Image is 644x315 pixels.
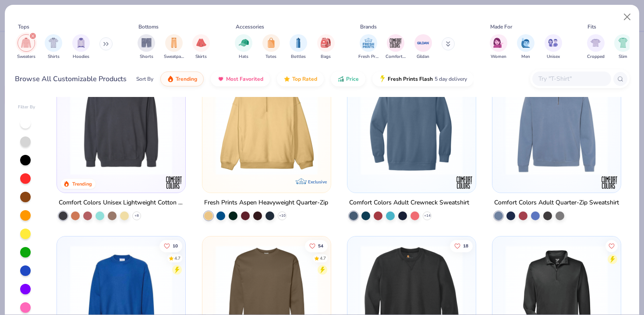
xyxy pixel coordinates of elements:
img: Slim Image [618,38,628,48]
span: 5 day delivery [435,74,467,84]
img: Women Image [493,38,503,48]
img: Comfort Colors logo [166,174,183,191]
span: Gildan [417,54,429,60]
button: Like [159,240,182,252]
span: Sweaters [17,54,35,60]
button: filter button [192,34,210,60]
div: 4.7 [174,255,180,261]
img: TopRated.gif [283,75,290,82]
input: Try "T-Shirt" [538,74,605,84]
img: Shorts Image [142,38,152,48]
img: Fresh Prints Image [362,36,375,50]
img: f70527af-4fab-4d83-b07e-8fc97e9685e6 [322,73,433,175]
span: Price [346,75,359,82]
div: filter for Slim [614,34,632,60]
div: 4.7 [319,255,326,261]
span: Hoodies [73,54,89,60]
span: Trending [176,75,197,82]
img: Bottles Image [294,38,303,48]
div: Comfort Colors Adult Crewneck Sweatshirt [349,197,469,208]
div: filter for Women [490,34,507,60]
button: Fresh Prints Flash5 day delivery [372,72,474,86]
button: Like [450,240,473,252]
div: Bottoms [138,23,159,31]
span: Cropped [587,54,605,60]
div: filter for Fresh Prints [358,34,379,60]
img: Hats Image [239,38,249,48]
img: Cropped Image [591,38,601,48]
div: Fits [587,23,596,31]
span: Hats [239,54,248,60]
span: Fresh Prints [358,54,379,60]
img: Shirts Image [49,38,59,48]
img: a5fef0f3-26ac-4d1f-8e04-62fc7b7c0c3a [211,73,322,175]
span: + 14 [424,213,430,218]
img: Skirts Image [196,38,206,48]
img: Bags Image [321,38,330,48]
img: Unisex Image [548,38,558,48]
div: Tops [18,23,29,31]
img: Hoodies Image [76,38,86,48]
button: filter button [414,34,432,60]
img: Men Image [521,38,531,48]
div: Comfort Colors Adult Quarter-Zip Sweatshirt [494,197,619,208]
span: + 8 [134,213,139,218]
img: 92253b97-214b-4b5a-8cde-29cfb8752a47 [66,73,177,175]
div: Accessories [236,23,264,31]
div: Filter By [18,104,35,111]
button: Trending [160,72,204,86]
button: filter button [72,34,90,60]
img: most_fav.gif [217,75,224,82]
span: Comfort Colors [386,54,406,60]
span: Fresh Prints Flash [388,75,433,82]
span: Sweatpants [164,54,184,60]
button: filter button [490,34,507,60]
span: Slim [619,54,627,60]
button: Most Favorited [211,72,270,86]
div: filter for Sweatpants [164,34,184,60]
img: Comfort Colors logo [601,174,618,191]
span: Bottles [291,54,306,60]
div: filter for Totes [262,34,280,60]
div: filter for Sweaters [17,34,35,60]
span: 54 [318,243,323,248]
span: 10 [173,243,178,248]
img: Comfort Colors Image [389,36,402,50]
span: Women [491,54,506,60]
button: Price [331,72,365,86]
div: filter for Skirts [192,34,210,60]
button: filter button [138,34,155,60]
button: filter button [45,34,62,60]
button: filter button [358,34,379,60]
span: Bags [321,54,331,60]
img: 70e04f9d-cd5a-4d8d-b569-49199ba2f040 [501,73,612,175]
button: filter button [235,34,252,60]
img: trending.gif [167,75,174,82]
div: filter for Cropped [587,34,605,60]
img: flash.gif [379,75,386,82]
button: filter button [164,34,184,60]
div: filter for Shirts [45,34,62,60]
button: Close [619,9,636,25]
div: filter for Gildan [414,34,432,60]
div: filter for Comfort Colors [386,34,406,60]
button: filter button [262,34,280,60]
span: + 10 [279,213,285,218]
div: filter for Bags [317,34,335,60]
div: filter for Hats [235,34,252,60]
div: filter for Unisex [545,34,562,60]
button: filter button [545,34,562,60]
div: Browse All Customizable Products [15,74,127,84]
button: filter button [587,34,605,60]
div: Sort By [136,75,153,83]
div: Fresh Prints Aspen Heavyweight Quarter-Zip [204,197,328,208]
div: Brands [360,23,377,31]
button: filter button [317,34,335,60]
div: filter for Men [517,34,534,60]
div: Made For [490,23,512,31]
span: Exclusive [308,179,327,185]
span: Shirts [48,54,60,60]
img: 45579bc0-5639-4a35-8fe9-2eb2035a810c [467,73,578,175]
button: filter button [290,34,307,60]
span: Men [521,54,530,60]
